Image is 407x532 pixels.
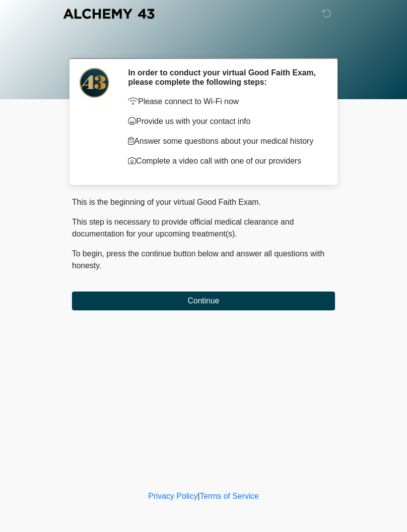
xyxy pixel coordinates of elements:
[128,96,320,108] p: Please connect to Wi-Fi now
[72,196,335,208] p: This is the beginning of your virtual Good Faith Exam.
[128,155,320,167] p: Complete a video call with one of our providers
[128,116,320,127] p: Provide us with your contact info
[65,36,342,54] h1: ‎ ‎ ‎ ‎
[200,492,259,500] a: Terms of Service
[72,216,335,240] p: This step is necessary to provide official medical clearance and documentation for your upcoming ...
[128,135,320,147] p: Answer some questions about your medical history
[128,68,320,87] h2: In order to conduct your virtual Good Faith Exam, please complete the following steps:
[198,492,200,500] a: |
[72,292,335,310] button: Continue
[72,248,335,272] p: To begin, press the continue button below and answer all questions with honesty.
[79,68,109,98] img: Agent Avatar
[148,492,198,500] a: Privacy Policy
[62,7,155,20] img: Alchemy 43 Logo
